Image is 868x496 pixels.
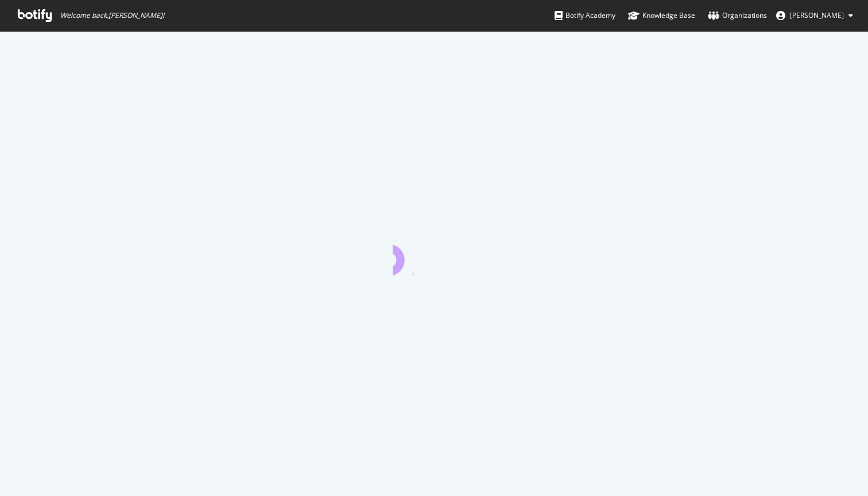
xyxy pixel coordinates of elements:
[555,10,615,21] div: Botify Academy
[790,10,844,20] span: Dawlat Chebly
[393,234,475,275] div: animation
[628,10,695,21] div: Knowledge Base
[60,11,164,20] span: Welcome back, [PERSON_NAME] !
[767,6,862,25] button: [PERSON_NAME]
[708,10,767,21] div: Organizations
